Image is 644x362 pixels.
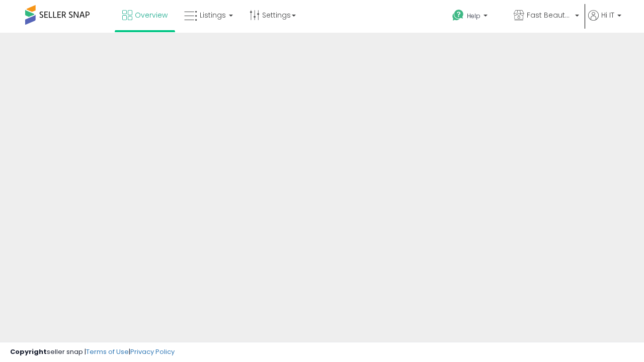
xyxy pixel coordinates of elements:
[135,10,168,20] span: Overview
[10,347,47,356] strong: Copyright
[10,347,175,357] div: seller snap | |
[200,10,226,20] span: Listings
[444,2,505,33] a: Help
[86,347,129,356] a: Terms of Use
[588,10,621,33] a: Hi IT
[527,10,572,20] span: Fast Beauty ([GEOGRAPHIC_DATA])
[467,12,480,20] span: Help
[452,9,464,22] i: Get Help
[601,10,614,20] span: Hi IT
[130,347,175,356] a: Privacy Policy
